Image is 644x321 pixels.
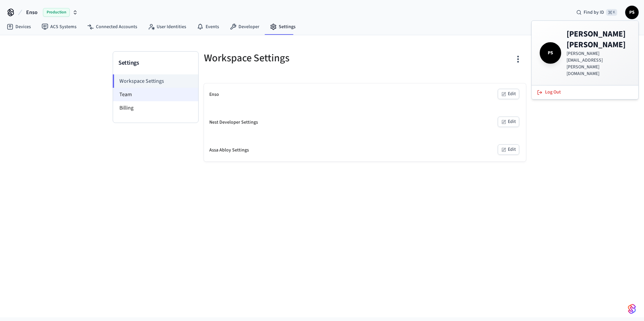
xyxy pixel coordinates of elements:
[118,58,193,68] h3: Settings
[192,21,224,33] a: Events
[113,88,198,101] li: Team
[113,74,198,88] li: Workspace Settings
[82,21,143,33] a: Connected Accounts
[533,87,637,98] button: Log Out
[571,6,623,18] div: Find by ID⌘ K
[626,6,638,18] span: PS
[209,147,249,154] div: Assa Abloy Settings
[36,21,82,33] a: ACS Systems
[606,9,617,16] span: ⌘ K
[26,8,38,16] span: Enso
[498,144,519,155] button: Edit
[628,304,636,314] img: SeamLogoGradient.69752ec5.svg
[498,117,519,127] button: Edit
[1,21,36,33] a: Devices
[209,91,219,98] div: Enso
[224,21,265,33] a: Developer
[204,51,361,65] h5: Workspace Settings
[113,101,198,115] li: Billing
[625,6,639,19] button: PS
[209,119,258,126] div: Nest Developer Settings
[498,89,519,99] button: Edit
[541,44,560,62] span: PS
[584,9,604,16] span: Find by ID
[43,8,70,17] span: Production
[143,21,192,33] a: User Identities
[265,21,301,33] a: Settings
[567,29,630,50] h4: [PERSON_NAME] [PERSON_NAME]
[567,50,630,77] p: [PERSON_NAME][EMAIL_ADDRESS][PERSON_NAME][DOMAIN_NAME]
